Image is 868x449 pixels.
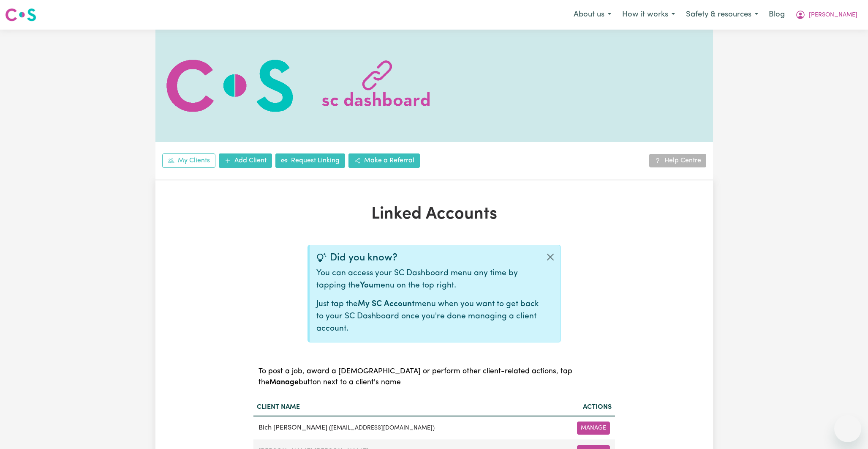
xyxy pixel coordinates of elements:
caption: To post a job, award a [DEMOGRAPHIC_DATA] or perform other client-related actions, tap the button... [253,356,615,399]
div: Did you know? [316,252,540,264]
b: Manage [269,379,299,386]
h1: Linked Accounts [253,204,615,225]
th: Actions [557,399,615,416]
b: My SC Account [358,300,415,308]
button: Close alert [540,245,561,269]
td: Bich [PERSON_NAME] [253,416,558,440]
small: ( [EMAIL_ADDRESS][DOMAIN_NAME] ) [329,425,435,431]
a: Careseekers logo [5,5,36,25]
p: You can access your SC Dashboard menu any time by tapping the menu on the top right. [316,268,540,292]
p: Just tap the menu when you want to get back to your SC Dashboard once you're done managing a clie... [316,298,540,335]
button: How it works [617,6,680,24]
a: My Clients [162,153,215,168]
span: [PERSON_NAME] [809,11,857,20]
th: Client name [253,399,558,416]
button: My Account [790,6,863,24]
a: Make a Referral [348,153,420,168]
button: Safety & resources [680,6,764,24]
button: Manage [577,422,610,435]
a: Add Client [219,153,272,168]
b: You [360,282,373,290]
a: Request Linking [275,153,345,168]
img: Careseekers logo [5,7,36,22]
button: About us [568,6,617,24]
iframe: Button to launch messaging window [834,415,861,442]
a: Help Centre [649,154,706,167]
a: Blog [764,5,790,24]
